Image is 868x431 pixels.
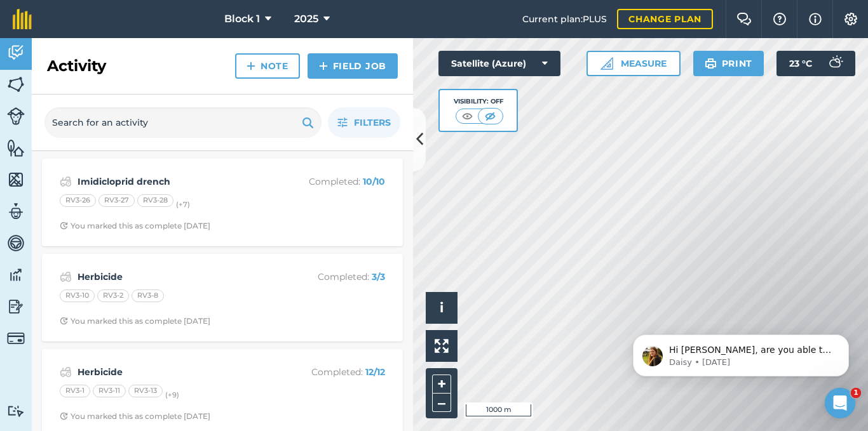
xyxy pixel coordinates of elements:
img: svg+xml;base64,PD94bWwgdmVyc2lvbj0iMS4wIiBlbmNvZGluZz0idXRmLTgiPz4KPCEtLSBHZW5lcmF0b3I6IEFkb2JlIE... [60,174,72,189]
img: svg+xml;base64,PD94bWwgdmVyc2lvbj0iMS4wIiBlbmNvZGluZz0idXRmLTgiPz4KPCEtLSBHZW5lcmF0b3I6IEFkb2JlIE... [7,107,25,125]
img: svg+xml;base64,PHN2ZyB4bWxucz0iaHR0cDovL3d3dy53My5vcmcvMjAwMC9zdmciIHdpZHRoPSI1NiIgaGVpZ2h0PSI2MC... [7,138,25,157]
small: (+ 7 ) [176,200,190,209]
button: Satellite (Azure) [438,51,560,76]
button: Measure [587,51,681,76]
img: svg+xml;base64,PHN2ZyB4bWxucz0iaHR0cDovL3d3dy53My5vcmcvMjAwMC9zdmciIHdpZHRoPSIxNCIgaGVpZ2h0PSIyNC... [247,58,255,74]
span: Hi [PERSON_NAME], are you able to help by writing a review? ⭐️ Thank you for continuing using fie... [55,37,217,223]
span: 1 [851,388,861,398]
div: RV3-10 [60,289,95,302]
iframe: Intercom live chat [825,388,855,418]
iframe: Intercom notifications message [614,308,868,397]
p: Message from Daisy, sent 12w ago [55,49,219,60]
p: Completed : [284,270,385,284]
img: svg+xml;base64,PD94bWwgdmVyc2lvbj0iMS4wIiBlbmNvZGluZz0idXRmLTgiPz4KPCEtLSBHZW5lcmF0b3I6IEFkb2JlIE... [60,269,72,284]
img: svg+xml;base64,PHN2ZyB4bWxucz0iaHR0cDovL3d3dy53My5vcmcvMjAwMC9zdmciIHdpZHRoPSI1NiIgaGVpZ2h0PSI2MC... [7,75,25,94]
div: Visibility: Off [454,96,503,107]
strong: 3 / 3 [372,271,385,282]
strong: Herbicide [78,270,279,284]
strong: Herbicide [78,365,279,379]
img: svg+xml;base64,PD94bWwgdmVyc2lvbj0iMS4wIiBlbmNvZGluZz0idXRmLTgiPz4KPCEtLSBHZW5lcmF0b3I6IEFkb2JlIE... [7,405,25,417]
span: Current plan : PLUS [522,12,607,26]
img: svg+xml;base64,PHN2ZyB4bWxucz0iaHR0cDovL3d3dy53My5vcmcvMjAwMC9zdmciIHdpZHRoPSIxNyIgaGVpZ2h0PSIxNy... [809,11,822,27]
p: Completed : [284,175,385,189]
div: RV3-2 [97,289,129,302]
img: Ruler icon [600,57,613,70]
div: RV3-26 [60,194,96,207]
span: 2025 [294,11,318,27]
img: svg+xml;base64,PD94bWwgdmVyc2lvbj0iMS4wIiBlbmNvZGluZz0idXRmLTgiPz4KPCEtLSBHZW5lcmF0b3I6IEFkb2JlIE... [7,202,25,221]
img: svg+xml;base64,PHN2ZyB4bWxucz0iaHR0cDovL3d3dy53My5vcmcvMjAwMC9zdmciIHdpZHRoPSI1MCIgaGVpZ2h0PSI0MC... [459,110,475,123]
img: Clock with arrow pointing clockwise [60,412,68,420]
a: HerbicideCompleted: 3/3RV3-10RV3-2RV3-8Clock with arrow pointing clockwiseYou marked this as comp... [50,262,395,334]
span: Filters [354,116,391,129]
a: HerbicideCompleted: 12/12RV3-1RV3-11RV3-13(+9)Clock with arrow pointing clockwiseYou marked this ... [50,357,395,429]
strong: Imidicloprid drench [78,175,279,189]
div: You marked this as complete [DATE] [60,316,210,326]
img: Four arrows, one pointing top left, one top right, one bottom right and the last bottom left [435,339,449,353]
img: Clock with arrow pointing clockwise [60,317,68,325]
div: RV3-11 [93,385,126,397]
img: svg+xml;base64,PD94bWwgdmVyc2lvbj0iMS4wIiBlbmNvZGluZz0idXRmLTgiPz4KPCEtLSBHZW5lcmF0b3I6IEFkb2JlIE... [7,43,25,62]
a: Note [235,53,300,79]
div: RV3-27 [98,194,135,207]
img: svg+xml;base64,PHN2ZyB4bWxucz0iaHR0cDovL3d3dy53My5vcmcvMjAwMC9zdmciIHdpZHRoPSIxNCIgaGVpZ2h0PSIyNC... [319,58,328,74]
button: Filters [328,107,400,138]
span: Block 1 [224,11,260,27]
div: You marked this as complete [DATE] [60,221,210,231]
img: svg+xml;base64,PHN2ZyB4bWxucz0iaHR0cDovL3d3dy53My5vcmcvMjAwMC9zdmciIHdpZHRoPSI1NiIgaGVpZ2h0PSI2MC... [7,170,25,189]
div: RV3-8 [132,289,164,302]
div: RV3-13 [128,385,163,397]
button: i [426,292,458,324]
div: RV3-28 [137,194,173,207]
img: svg+xml;base64,PD94bWwgdmVyc2lvbj0iMS4wIiBlbmNvZGluZz0idXRmLTgiPz4KPCEtLSBHZW5lcmF0b3I6IEFkb2JlIE... [822,51,848,76]
strong: 10 / 10 [363,176,385,187]
img: fieldmargin Logo [13,9,32,29]
span: i [440,300,444,315]
div: RV3-1 [60,385,90,397]
button: Print [693,51,764,76]
img: svg+xml;base64,PD94bWwgdmVyc2lvbj0iMS4wIiBlbmNvZGluZz0idXRmLTgiPz4KPCEtLSBHZW5lcmF0b3I6IEFkb2JlIE... [7,265,25,284]
img: A question mark icon [772,13,787,25]
img: svg+xml;base64,PHN2ZyB4bWxucz0iaHR0cDovL3d3dy53My5vcmcvMjAwMC9zdmciIHdpZHRoPSIxOSIgaGVpZ2h0PSIyNC... [302,115,314,130]
img: svg+xml;base64,PD94bWwgdmVyc2lvbj0iMS4wIiBlbmNvZGluZz0idXRmLTgiPz4KPCEtLSBHZW5lcmF0b3I6IEFkb2JlIE... [7,297,25,316]
span: 23 ° C [789,51,812,76]
img: svg+xml;base64,PD94bWwgdmVyc2lvbj0iMS4wIiBlbmNvZGluZz0idXRmLTgiPz4KPCEtLSBHZW5lcmF0b3I6IEFkb2JlIE... [60,364,72,380]
img: Profile image for Daisy [29,38,49,58]
img: Clock with arrow pointing clockwise [60,222,68,230]
img: Two speech bubbles overlapping with the left bubble in the forefront [736,13,752,25]
div: message notification from Daisy, 12w ago. Hi Arnold, are you able to help by writing a review? ⭐️... [19,27,235,69]
a: Change plan [617,9,713,29]
small: (+ 9 ) [165,390,179,399]
p: Completed : [284,365,385,379]
h2: Activity [47,56,106,76]
button: – [432,394,451,412]
button: + [432,375,451,394]
img: svg+xml;base64,PD94bWwgdmVyc2lvbj0iMS4wIiBlbmNvZGluZz0idXRmLTgiPz4KPCEtLSBHZW5lcmF0b3I6IEFkb2JlIE... [7,329,25,347]
button: 23 °C [776,51,855,76]
img: svg+xml;base64,PHN2ZyB4bWxucz0iaHR0cDovL3d3dy53My5vcmcvMjAwMC9zdmciIHdpZHRoPSI1MCIgaGVpZ2h0PSI0MC... [482,110,498,123]
input: Search for an activity [44,107,322,138]
img: svg+xml;base64,PD94bWwgdmVyc2lvbj0iMS4wIiBlbmNvZGluZz0idXRmLTgiPz4KPCEtLSBHZW5lcmF0b3I6IEFkb2JlIE... [7,234,25,253]
a: Field Job [308,53,398,79]
div: You marked this as complete [DATE] [60,411,210,421]
img: A cog icon [843,13,858,25]
img: svg+xml;base64,PHN2ZyB4bWxucz0iaHR0cDovL3d3dy53My5vcmcvMjAwMC9zdmciIHdpZHRoPSIxOSIgaGVpZ2h0PSIyNC... [705,56,717,71]
a: Imidicloprid drenchCompleted: 10/10RV3-26RV3-27RV3-28(+7)Clock with arrow pointing clockwiseYou m... [50,166,395,239]
strong: 12 / 12 [365,366,385,378]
